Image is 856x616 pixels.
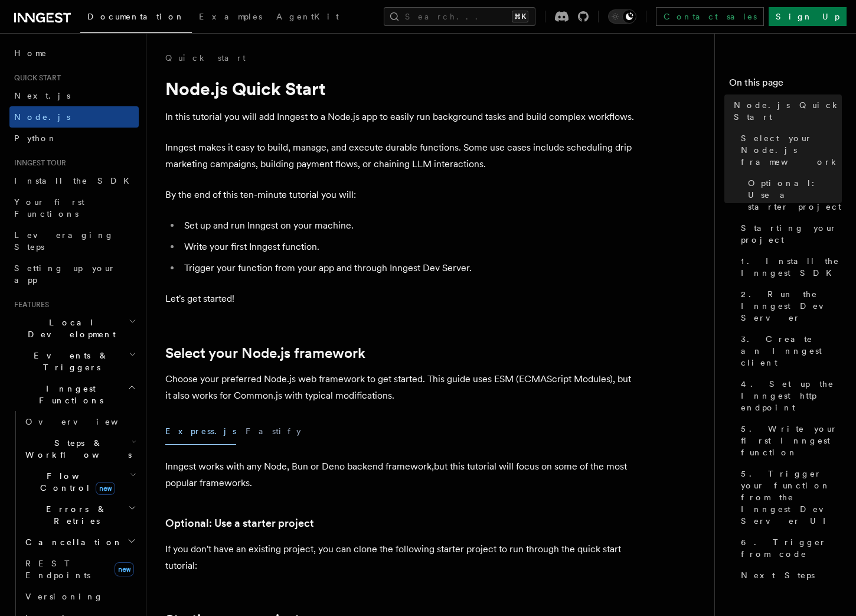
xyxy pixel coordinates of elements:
[25,559,90,580] span: REST Endpoints
[734,99,842,123] span: Node.js Quick Start
[9,378,139,411] button: Inngest Functions
[165,458,638,491] p: Inngest works with any Node, Bun or Deno backend framework,but this tutorial will focus on some o...
[181,239,638,255] li: Write your first Inngest function.
[21,553,139,586] a: REST Endpointsnew
[608,9,636,24] button: Toggle dark mode
[14,197,84,219] span: Your first Functions
[736,217,842,250] a: Starting your project
[192,4,269,32] a: Examples
[80,4,192,33] a: Documentation
[736,250,842,283] a: 1. Install the Inngest SDK
[165,139,638,172] p: Inngest makes it easy to build, manage, and execute durable functions. Some use cases include sch...
[729,94,842,128] a: Node.js Quick Start
[14,176,136,185] span: Install the SDK
[384,7,535,26] button: Search...⌘K
[741,423,842,458] span: 5. Write your first Inngest function
[9,317,129,340] span: Local Development
[181,217,638,234] li: Set up and run Inngest on your machine.
[14,91,70,100] span: Next.js
[736,463,842,532] a: 5. Trigger your function from the Inngest Dev Server UI
[741,333,842,369] span: 3. Create an Inngest client
[165,109,638,125] p: In this tutorial you will add Inngest to a Node.js app to easily run background tasks and build c...
[9,85,139,106] a: Next.js
[9,191,139,224] a: Your first Functions
[741,378,842,413] span: 4. Set up the Inngest http endpoint
[9,345,139,378] button: Events & Triggers
[741,569,815,581] span: Next Steps
[21,470,130,494] span: Flow Control
[21,586,139,607] a: Versioning
[741,132,842,168] span: Select your Node.js framework
[87,12,185,21] span: Documentation
[21,536,123,548] span: Cancellation
[165,78,638,99] h1: Node.js Quick Start
[165,187,638,203] p: By the end of this ten-minute tutorial you will:
[14,263,116,285] span: Setting up your app
[9,106,139,128] a: Node.js
[736,128,842,172] a: Select your Node.js framework
[9,43,139,64] a: Home
[14,112,70,122] span: Node.js
[736,532,842,565] a: 6. Trigger from code
[25,417,147,426] span: Overview
[21,532,139,553] button: Cancellation
[269,4,346,32] a: AgentKit
[14,230,114,252] span: Leveraging Steps
[199,12,262,21] span: Examples
[165,418,236,445] button: Express.js
[14,47,47,59] span: Home
[25,592,103,601] span: Versioning
[165,345,365,361] a: Select your Node.js framework
[9,224,139,258] a: Leveraging Steps
[165,515,314,532] a: Optional: Use a starter project
[21,503,128,527] span: Errors & Retries
[741,536,842,560] span: 6. Trigger from code
[21,411,139,432] a: Overview
[736,565,842,586] a: Next Steps
[741,255,842,279] span: 1. Install the Inngest SDK
[9,158,66,168] span: Inngest tour
[729,76,842,94] h4: On this page
[741,222,842,246] span: Starting your project
[96,482,115,495] span: new
[276,12,339,21] span: AgentKit
[743,172,842,217] a: Optional: Use a starter project
[21,498,139,532] button: Errors & Retries
[21,465,139,498] button: Flow Controlnew
[9,300,49,309] span: Features
[736,328,842,373] a: 3. Create an Inngest client
[21,437,132,461] span: Steps & Workflows
[9,170,139,191] a: Install the SDK
[769,7,847,26] a: Sign Up
[512,11,528,22] kbd: ⌘K
[14,133,57,143] span: Python
[736,283,842,328] a: 2. Run the Inngest Dev Server
[736,373,842,418] a: 4. Set up the Inngest http endpoint
[9,383,128,406] span: Inngest Functions
[9,258,139,291] a: Setting up your app
[165,291,638,307] p: Let's get started!
[181,260,638,276] li: Trigger your function from your app and through Inngest Dev Server.
[9,73,61,83] span: Quick start
[748,177,842,213] span: Optional: Use a starter project
[21,432,139,465] button: Steps & Workflows
[165,541,638,574] p: If you don't have an existing project, you can clone the following starter project to run through...
[9,350,129,373] span: Events & Triggers
[165,371,638,404] p: Choose your preferred Node.js web framework to get started. This guide uses ESM (ECMAScript Modul...
[741,288,842,324] span: 2. Run the Inngest Dev Server
[736,418,842,463] a: 5. Write your first Inngest function
[115,562,134,576] span: new
[246,418,301,445] button: Fastify
[656,7,764,26] a: Contact sales
[9,312,139,345] button: Local Development
[741,468,842,527] span: 5. Trigger your function from the Inngest Dev Server UI
[9,128,139,149] a: Python
[165,52,246,64] a: Quick start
